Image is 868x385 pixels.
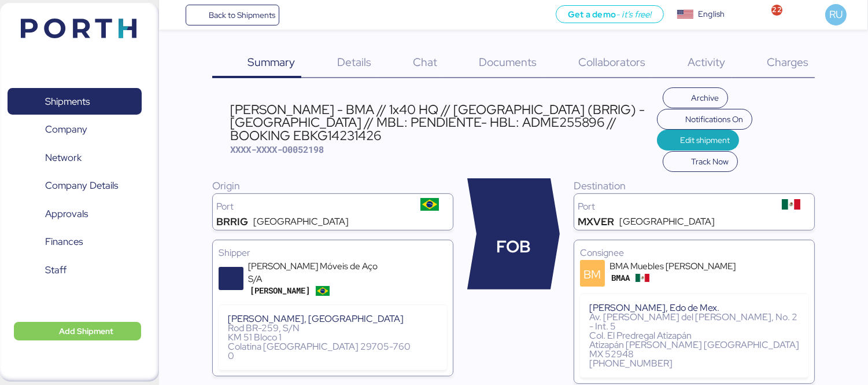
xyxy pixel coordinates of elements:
[578,202,772,211] div: Port
[212,178,453,193] div: Origin
[186,5,280,25] a: Back to Shipments
[413,54,437,69] span: Chat
[45,233,83,250] span: Finances
[8,116,142,143] a: Company
[337,54,371,69] span: Details
[829,7,843,22] span: RU
[589,313,799,331] div: Av. [PERSON_NAME] del [PERSON_NAME], No. 2 - Int. 5
[45,262,67,278] span: Staff
[253,217,349,226] div: [GEOGRAPHIC_DATA]
[45,206,88,222] span: Approvals
[680,133,730,147] span: Edit shipment
[8,256,142,283] a: Staff
[228,333,438,342] div: KM 51 Bloco 1
[657,130,740,151] button: Edit shipment
[8,229,142,255] a: Finances
[216,202,411,211] div: Port
[767,54,808,69] span: Charges
[45,177,118,194] span: Company Details
[8,200,142,227] a: Approvals
[248,54,295,69] span: Summary
[688,54,725,69] span: Activity
[574,178,815,193] div: Destination
[578,217,614,226] div: MXVER
[166,5,186,25] button: Menu
[589,340,799,359] div: Atizapán [PERSON_NAME] [GEOGRAPHIC_DATA] MX 52948
[691,91,719,105] span: Archive
[578,54,645,69] span: Collaborators
[216,217,248,226] div: BRRIG
[228,342,438,351] div: Colatina [GEOGRAPHIC_DATA] 29705-760
[248,260,387,285] div: [PERSON_NAME] Móveis de Aço S/A
[663,87,729,108] button: Archive
[610,260,748,273] div: BMA Muebles [PERSON_NAME]
[663,151,738,172] button: Track Now
[584,266,601,283] span: BM
[228,314,438,324] div: [PERSON_NAME], [GEOGRAPHIC_DATA]
[496,234,531,259] span: FOB
[230,144,324,155] span: XXXX-XXXX-O0052198
[698,8,725,20] div: English
[219,246,447,260] div: Shipper
[228,324,438,333] div: Rod BR-259, S/N
[14,322,141,340] button: Add Shipment
[589,331,799,340] div: Col. El Predregal Atizapán
[228,351,438,361] div: 0
[59,324,113,338] span: Add Shipment
[580,246,808,260] div: Consignee
[45,93,90,110] span: Shipments
[589,359,799,368] div: [PHONE_NUMBER]
[230,103,656,142] div: [PERSON_NAME] - BMA // 1x40 HQ // [GEOGRAPHIC_DATA] (BRRIG) - [GEOGRAPHIC_DATA] // MBL: PENDIENTE...
[619,217,715,226] div: [GEOGRAPHIC_DATA]
[8,173,142,199] a: Company Details
[657,109,753,130] button: Notifications On
[8,88,142,115] a: Shipments
[209,8,275,22] span: Back to Shipments
[45,121,87,138] span: Company
[479,54,537,69] span: Documents
[45,149,82,166] span: Network
[685,112,743,126] span: Notifications On
[589,303,799,313] div: [PERSON_NAME], Edo de Mex.
[691,155,729,168] span: Track Now
[8,144,142,171] a: Network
